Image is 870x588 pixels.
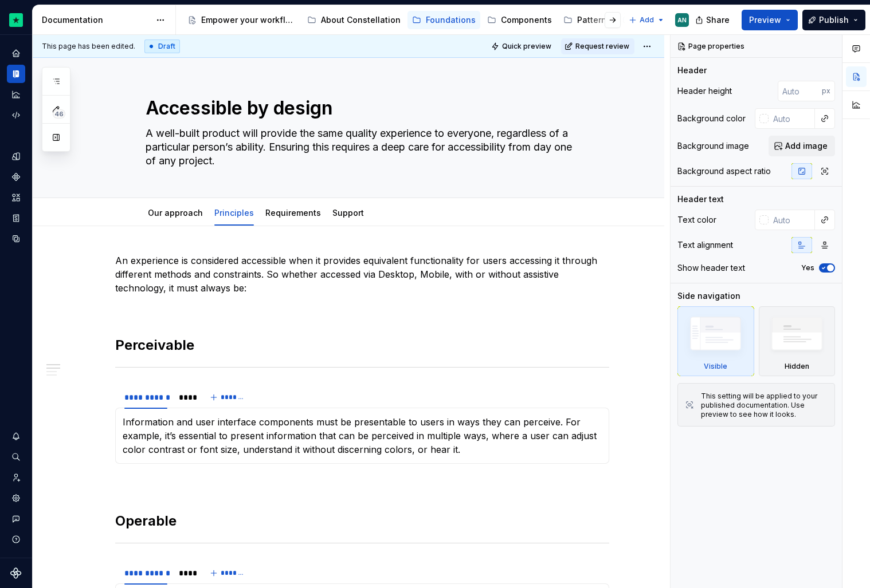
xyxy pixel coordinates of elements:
[183,11,300,29] a: Empower your workflow. Build incredible experiences.
[785,140,828,152] span: Add image
[759,306,836,376] div: Hidden
[7,65,25,83] a: Documentation
[115,254,609,295] p: An experience is considered accessible when it provides equivalent functionality for users access...
[778,81,822,101] input: Auto
[559,11,616,29] a: Patterns
[488,38,557,54] button: Quick preview
[10,567,22,579] svg: Supernova Logo
[303,11,405,29] a: About Constellation
[7,168,25,186] a: Components
[115,512,177,529] strong: Operable
[677,214,716,226] div: Text color
[115,336,609,354] h2: Perceivable
[677,262,745,274] div: Show header text
[501,14,552,26] div: Components
[7,448,25,466] button: Search ⌘K
[321,14,401,26] div: About Constellation
[769,108,815,129] input: Auto
[9,13,23,27] img: d602db7a-5e75-4dfe-a0a4-4b8163c7bad2.png
[407,11,480,29] a: Foundations
[328,200,369,224] div: Support
[822,86,830,96] p: px
[210,200,258,224] div: Principles
[265,208,321,218] a: Requirements
[143,94,577,122] textarea: Accessible by design
[7,188,25,207] a: Assets
[701,392,828,419] div: This setting will be applied to your published documentation. Use preview to see how it looks.
[677,65,707,76] div: Header
[677,290,740,302] div: Side navigation
[575,42,629,51] span: Request review
[677,239,733,251] div: Text alignment
[677,140,749,152] div: Background image
[426,14,476,26] div: Foundations
[7,510,25,528] button: Contact support
[625,12,668,28] button: Add
[677,194,724,205] div: Header text
[769,136,835,156] button: Add image
[201,14,296,26] div: Empower your workflow. Build incredible experiences.
[7,147,25,165] a: Design tokens
[7,427,25,445] button: Notifications
[704,362,727,371] div: Visible
[143,200,207,224] div: Our approach
[7,106,25,124] a: Code automation
[7,489,25,507] a: Settings
[561,38,634,54] button: Request review
[143,124,577,170] textarea: A well-built product will provide the same quality experience to everyone, regardless of a partic...
[785,362,809,371] div: Hidden
[677,85,732,97] div: Header height
[677,113,746,124] div: Background color
[819,14,849,26] span: Publish
[677,165,771,177] div: Background aspect ratio
[123,415,602,456] section-item: description
[53,109,65,119] span: 46
[183,9,623,31] div: Page tree
[7,44,25,62] a: Home
[706,14,730,26] span: Share
[749,14,781,26] span: Preview
[123,415,602,456] p: Information and user interface components must be presentable to users in ways they can perceive....
[332,208,364,218] a: Support
[689,10,737,30] button: Share
[677,15,687,25] div: AN
[577,14,611,26] div: Patterns
[801,263,814,273] label: Yes
[640,15,654,25] span: Add
[742,10,798,30] button: Preview
[769,210,815,230] input: Auto
[7,230,25,248] a: Data sources
[261,200,326,224] div: Requirements
[144,40,180,53] div: Draft
[677,306,754,376] div: Visible
[42,14,150,26] div: Documentation
[42,42,135,51] span: This page has been edited.
[214,208,254,218] a: Principles
[802,10,865,30] button: Publish
[7,85,25,104] a: Analytics
[7,209,25,227] a: Storybook stories
[483,11,557,29] a: Components
[148,208,203,218] a: Our approach
[502,42,551,51] span: Quick preview
[7,468,25,487] a: Invite team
